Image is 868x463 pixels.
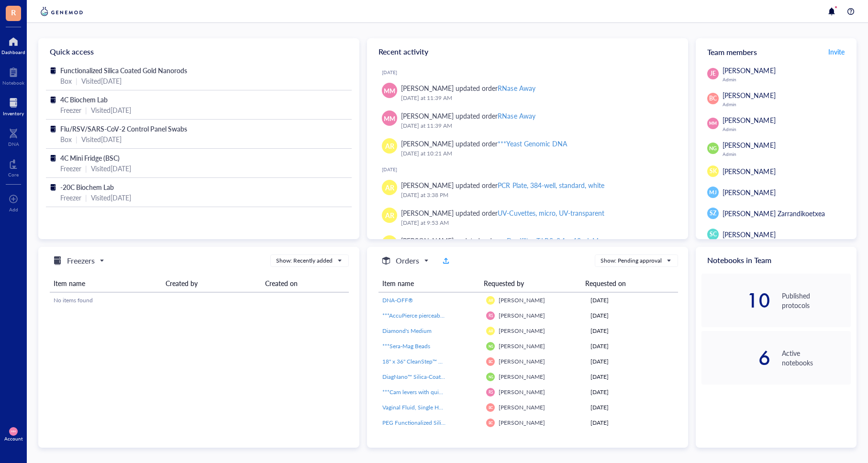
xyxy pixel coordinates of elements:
[696,247,857,274] div: Notebooks in Team
[590,357,674,366] div: [DATE]
[498,83,535,93] div: RNase Away
[382,311,473,320] span: ***AccuPierce pierceable foil lidding
[401,208,604,218] div: [PERSON_NAME] updated order
[499,342,545,350] span: [PERSON_NAME]
[498,208,604,218] div: UV-Cuvettes, micro, UV-transparent
[710,121,717,127] span: MM
[499,373,545,381] span: [PERSON_NAME]
[60,76,72,86] div: Box
[382,327,432,335] span: Diamond's Medium
[590,373,674,381] div: [DATE]
[499,327,545,335] span: [PERSON_NAME]
[382,342,430,350] span: ***Sera-Mag Beads
[60,105,81,115] div: Freezer
[723,77,851,82] div: Admin
[385,141,394,151] span: AR
[488,375,493,379] span: NG
[91,163,131,174] div: Visited [DATE]
[375,107,680,134] a: MM[PERSON_NAME] updated orderRNase Away[DATE] at 11:39 AM
[710,188,717,197] span: MJ
[382,342,479,351] a: ***Sera-Mag Beads
[38,38,359,65] div: Quick access
[723,187,775,197] span: [PERSON_NAME]
[499,357,545,365] span: [PERSON_NAME]
[710,167,717,176] span: SK
[85,192,87,203] div: |
[782,348,851,367] div: Active notebooks
[590,327,674,335] div: [DATE]
[54,296,345,305] div: No items found
[375,176,680,204] a: AR[PERSON_NAME] updated orderPCR Plate, 384-well, standard, white[DATE] at 3:38 PM
[488,344,493,348] span: NG
[498,180,604,190] div: PCR Plate, 384-well, standard, white
[384,113,395,123] span: MM
[723,126,851,132] div: Admin
[385,182,394,193] span: AR
[81,134,122,144] div: Visited [DATE]
[60,134,72,144] div: Box
[8,141,19,147] div: DNA
[396,255,419,266] h5: Orders
[382,166,680,172] div: [DATE]
[375,134,680,162] a: AR[PERSON_NAME] updated order***Yeast Genomic DNA[DATE] at 10:21 AM
[723,101,851,107] div: Admin
[367,38,688,65] div: Recent activity
[489,390,493,395] span: RS
[60,124,187,133] span: Flu/RSV/SARS-CoV-2 Control Panel Swabs
[499,296,545,304] span: [PERSON_NAME]
[382,327,479,335] a: Diamond's Medium
[276,256,333,265] div: Show: Recently added
[499,388,545,396] span: [PERSON_NAME]
[581,275,670,292] th: Requested on
[3,110,24,116] div: Inventory
[382,419,479,427] a: PEG Functionalized Silica Coated Gold Nanorods
[701,293,770,308] div: 10
[81,76,122,86] div: Visited [DATE]
[401,83,535,93] div: [PERSON_NAME] updated order
[375,79,680,107] a: MM[PERSON_NAME] updated orderRNase Away[DATE] at 11:39 AM
[710,230,717,239] span: SC
[401,110,535,121] div: [PERSON_NAME] updated order
[499,403,545,411] span: [PERSON_NAME]
[723,166,775,176] span: [PERSON_NAME]
[710,69,716,78] span: JE
[85,163,87,174] div: |
[384,86,395,95] span: MM
[590,296,674,305] div: [DATE]
[3,95,24,116] a: Inventory
[4,436,23,441] div: Account
[590,403,674,412] div: [DATE]
[382,373,646,381] span: DiagNano™ Silica-Coated PEGylated Gold Nanorods, 10 nm, Absorption Max 850 nm, 10 nm Silica Shell
[723,115,775,125] span: [PERSON_NAME]
[401,218,673,228] div: [DATE] at 9:53 AM
[8,126,19,147] a: DNA
[60,182,114,192] span: -20C Biochem Lab
[401,138,567,149] div: [PERSON_NAME] updated order
[480,275,581,292] th: Requested by
[401,180,604,190] div: [PERSON_NAME] updated order
[499,311,545,320] span: [PERSON_NAME]
[60,192,81,203] div: Freezer
[590,419,674,427] div: [DATE]
[723,151,851,157] div: Admin
[385,210,394,220] span: AR
[488,298,493,302] span: AR
[9,207,18,212] div: Add
[2,80,24,86] div: Notebook
[723,140,775,150] span: [PERSON_NAME]
[498,139,567,148] div: ***Yeast Genomic DNA
[378,275,480,292] th: Item name
[696,38,857,65] div: Team members
[401,190,673,200] div: [DATE] at 3:38 PM
[723,209,824,218] span: [PERSON_NAME] Zarrandikoetxea
[382,373,479,381] a: DiagNano™ Silica-Coated PEGylated Gold Nanorods, 10 nm, Absorption Max 850 nm, 10 nm Silica Shell
[488,329,493,333] span: AR
[590,342,674,351] div: [DATE]
[382,388,479,397] a: ***Cam levers with quick lock
[382,419,507,427] span: PEG Functionalized Silica Coated Gold Nanorods
[488,420,493,425] span: BC
[488,405,493,409] span: BC
[828,47,845,56] span: Invite
[828,44,845,59] button: Invite
[382,357,525,365] span: 18" x 36" CleanStep™ Adhesive Mat, Blue AMA183681B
